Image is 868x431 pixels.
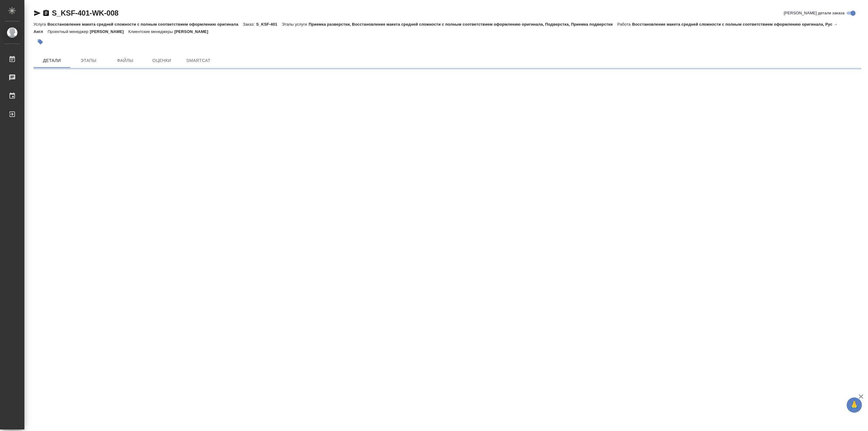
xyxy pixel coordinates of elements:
[34,35,47,49] button: Добавить тэг
[128,29,175,34] p: Клиентские менеджеры
[34,22,47,27] p: Услуга
[784,10,844,16] span: [PERSON_NAME] детали заказа
[617,22,632,27] p: Работа
[309,22,617,27] p: Приемка разверстки, Восстановление макета средней сложности с полным соответствием оформлению ори...
[847,397,862,413] button: 🙏
[174,29,213,34] p: [PERSON_NAME]
[110,57,140,64] span: Файлы
[52,9,118,17] a: S_KSF-401-WK-008
[74,57,103,64] span: Этапы
[90,29,128,34] p: [PERSON_NAME]
[42,9,50,17] button: Скопировать ссылку
[47,22,243,27] p: Восстановление макета средней сложности с полным соответствием оформлению оригинала
[282,22,309,27] p: Этапы услуги
[34,9,41,17] button: Скопировать ссылку для ЯМессенджера
[184,57,213,64] span: SmartCat
[849,399,859,411] span: 🙏
[37,57,67,64] span: Детали
[243,22,256,27] p: Заказ:
[48,29,90,34] p: Проектный менеджер
[147,57,176,64] span: Оценки
[256,22,282,27] p: S_KSF-401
